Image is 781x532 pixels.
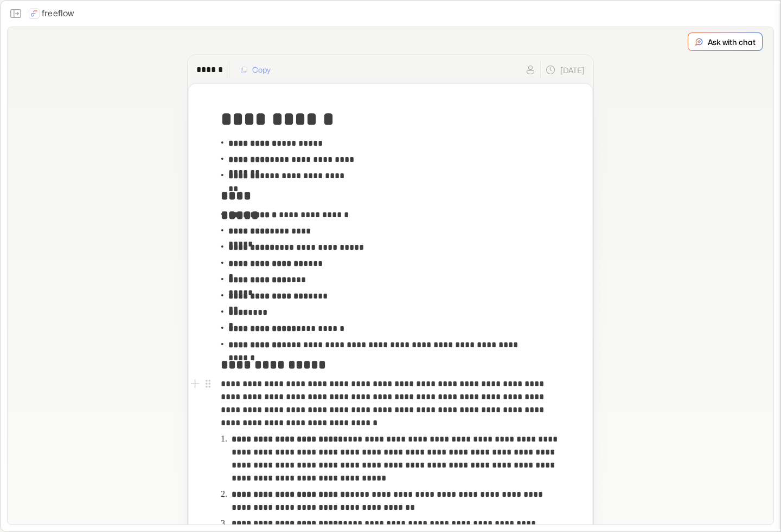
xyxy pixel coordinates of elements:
button: Close the sidebar [7,5,24,22]
button: Open block menu [202,377,215,390]
a: freeflow [29,7,74,20]
p: [DATE] [560,64,585,76]
p: freeflow [42,7,74,20]
button: Copy [234,61,277,79]
button: Add block [189,377,202,390]
p: Ask with chat [708,36,756,48]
